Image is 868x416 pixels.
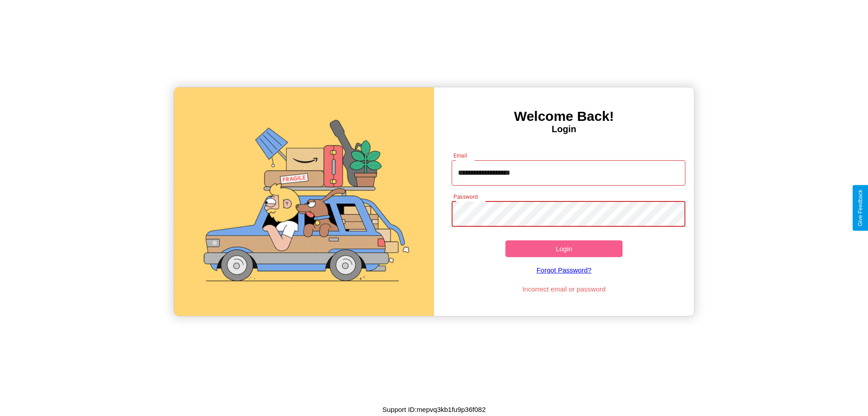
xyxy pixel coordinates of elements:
[453,193,477,201] label: Password
[434,124,694,134] h4: Login
[447,257,681,283] a: Forgot Password?
[434,109,694,124] h3: Welcome Back!
[505,240,623,257] button: Login
[453,152,467,159] label: Email
[382,403,486,416] p: Support ID: mepvq3kb1fu9p36f082
[857,190,863,226] div: Give Feedback
[174,87,434,316] img: gif
[447,283,681,295] p: Incorrect email or password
